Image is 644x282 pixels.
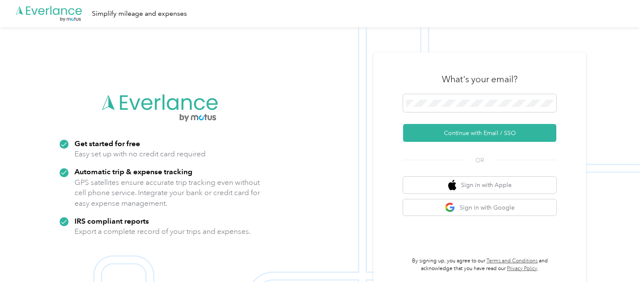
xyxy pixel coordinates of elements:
h3: What's your email? [442,73,518,85]
p: By signing up, you agree to our and acknowledge that you have read our . [403,257,556,272]
button: apple logoSign in with Apple [403,177,556,193]
img: google logo [445,202,455,213]
strong: Automatic trip & expense tracking [74,167,192,176]
img: apple logo [448,180,457,190]
span: OR [465,156,495,165]
div: Simplify mileage and expenses [92,9,187,19]
button: google logoSign in with Google [403,199,556,216]
p: GPS satellites ensure accurate trip tracking even without cell phone service. Integrate your bank... [74,177,260,209]
strong: IRS compliant reports [74,216,149,225]
a: Privacy Policy [507,265,537,272]
p: Easy set up with no credit card required [74,149,206,159]
button: Continue with Email / SSO [403,124,556,142]
strong: Get started for free [74,139,140,148]
a: Terms and Conditions [487,258,538,264]
p: Export a complete record of your trips and expenses. [74,226,251,237]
